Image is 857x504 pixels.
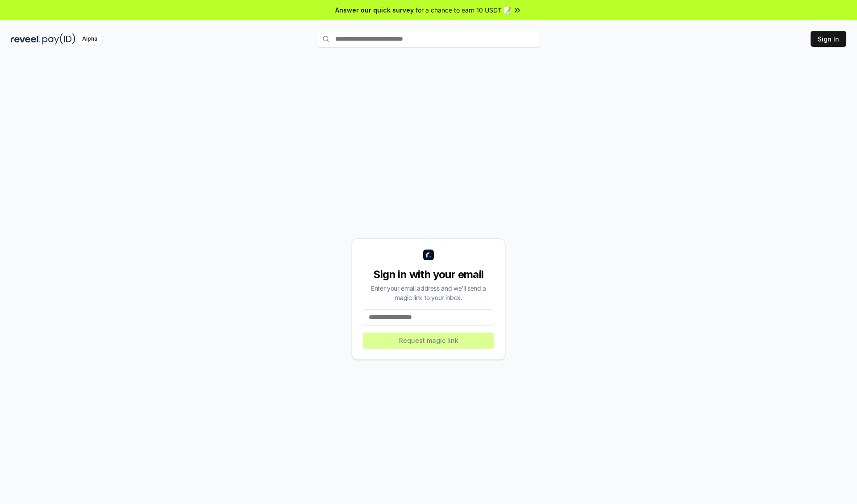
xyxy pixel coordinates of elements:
div: Alpha [77,33,102,45]
div: Enter your email address and we’ll send a magic link to your inbox. [363,283,494,302]
span: for a chance to earn 10 USDT 📝 [416,5,511,15]
img: logo_small [423,250,434,260]
img: reveel_dark [11,33,41,45]
div: Sign in with your email [363,267,494,282]
img: pay_id [42,33,75,45]
button: Sign In [811,31,846,47]
span: Answer our quick survey [335,5,414,15]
